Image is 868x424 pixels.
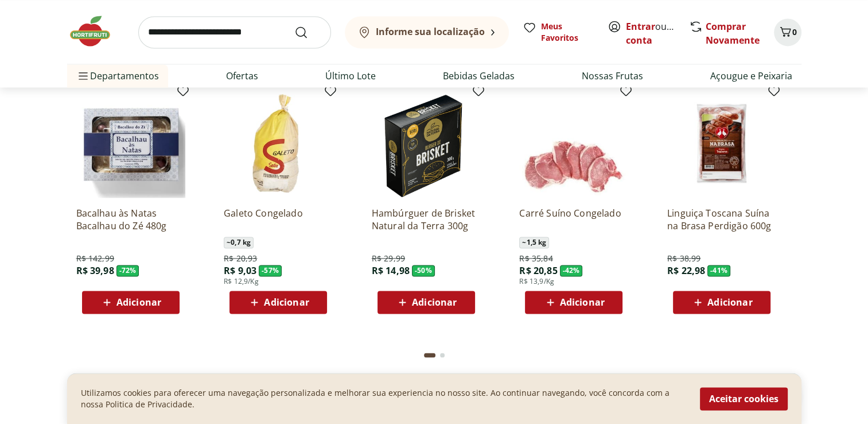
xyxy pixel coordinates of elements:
[525,291,622,314] button: Adicionar
[226,69,258,83] a: Ofertas
[376,25,485,38] b: Informe sua localização
[519,207,628,232] a: Carré Suíno Congelado
[774,18,801,46] button: Carrinho
[700,387,788,410] button: Aceitar cookies
[372,207,481,232] a: Hambúrguer de Brisket Natural da Terra 300g
[76,62,90,90] button: Menu
[138,16,331,48] input: search
[560,298,605,307] span: Adicionar
[582,69,643,83] a: Nossas Frutas
[76,264,114,277] span: R$ 39,98
[626,20,689,47] a: Criar conta
[325,69,376,83] a: Último Lote
[710,69,792,83] a: Açougue e Peixaria
[438,341,447,369] button: Go to page 2 from fs-carousel
[707,298,752,307] span: Adicionar
[706,20,760,47] a: Comprar Novamente
[560,265,583,276] span: - 42 %
[224,88,333,198] img: Galeto Congelado
[224,253,257,264] span: R$ 20,93
[224,237,254,248] span: ~ 0,7 kg
[519,277,554,286] span: R$ 13,9/Kg
[294,25,322,39] button: Submit Search
[541,21,594,44] span: Meus Favoritos
[673,291,770,314] button: Adicionar
[372,88,481,198] img: Hambúrguer de Brisket Natural da Terra 300g
[81,387,686,410] p: Utilizamos cookies para oferecer uma navegação personalizada e melhorar sua experiencia no nosso ...
[626,20,677,47] span: ou
[422,341,438,369] button: Current page from fs-carousel
[259,265,282,276] span: - 57 %
[412,265,435,276] span: - 50 %
[224,277,259,286] span: R$ 12,9/Kg
[229,291,327,314] button: Adicionar
[76,207,185,232] a: Bacalhau às Natas Bacalhau do Zé 480g
[377,291,475,314] button: Adicionar
[443,69,515,83] a: Bebidas Geladas
[626,20,655,33] a: Entrar
[523,21,594,44] a: Meus Favoritos
[372,264,410,277] span: R$ 14,98
[519,237,549,248] span: ~ 1,5 kg
[519,264,557,277] span: R$ 20,85
[76,62,159,90] span: Departamentos
[76,88,185,198] img: Bacalhau às Natas Bacalhau do Zé 480g
[76,253,114,264] span: R$ 142,99
[667,207,776,232] a: Linguiça Toscana Suína na Brasa Perdigão 600g
[345,16,509,48] button: Informe sua localização
[792,26,797,37] span: 0
[224,264,256,277] span: R$ 9,03
[82,291,180,314] button: Adicionar
[116,265,139,276] span: - 72 %
[372,253,405,264] span: R$ 29,99
[667,88,776,198] img: Linguiça Toscana Suína na Brasa Perdigão 600g
[667,253,700,264] span: R$ 38,99
[67,14,124,48] img: Hortifruti
[519,88,628,198] img: Carré Suíno Congelado
[519,253,552,264] span: R$ 35,84
[707,265,730,276] span: - 41 %
[224,207,333,232] a: Galeto Congelado
[412,298,457,307] span: Adicionar
[116,298,161,307] span: Adicionar
[667,264,705,277] span: R$ 22,98
[264,298,309,307] span: Adicionar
